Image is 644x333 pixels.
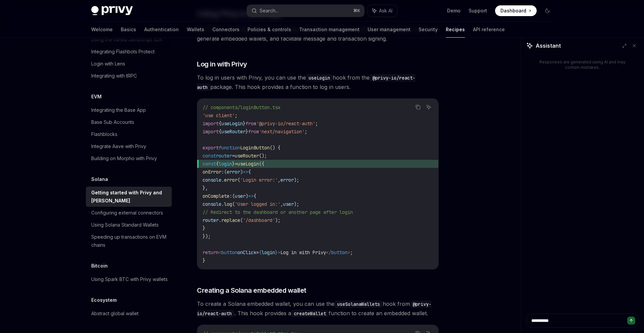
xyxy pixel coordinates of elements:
[91,142,146,150] div: Integrate Aave with Privy
[86,273,172,285] a: Using Spark BTC with Privy wallets
[203,257,205,264] span: }
[259,161,264,167] span: ({
[259,129,305,135] span: 'next/navigation'
[232,193,235,199] span: (
[259,249,262,255] span: {
[203,129,219,135] span: import
[235,193,246,199] span: user
[197,286,306,295] span: Creating a Solana embedded wallet
[537,59,628,70] div: Responses are generated using AI and may contain mistakes.
[221,121,243,127] span: useLogin
[227,169,240,175] span: error
[353,8,360,13] span: ⌘ K
[283,201,294,207] span: user
[240,145,270,151] span: LoginButton
[91,310,139,318] div: Abstract global wallet
[86,219,172,231] a: Using Solana Standard Wallets
[240,169,243,175] span: )
[473,21,505,38] a: API reference
[278,177,280,183] span: ,
[212,21,239,38] a: Connectors
[419,21,438,38] a: Security
[203,217,219,223] span: router
[379,7,392,14] span: Ask AI
[86,116,172,128] a: Base Sub Accounts
[237,249,256,255] span: onClick
[86,207,172,219] a: Configuring external connectors
[275,217,280,223] span: );
[243,169,248,175] span: =>
[197,59,247,69] span: Log in with Privy
[203,112,235,118] span: 'use client'
[91,48,155,56] div: Integrating Flashbots Protect
[86,128,172,140] a: Flashblocks
[447,7,461,14] a: Demo
[203,209,353,215] span: // Redirect to the dashboard or another page after login
[144,21,179,38] a: Authentication
[203,201,221,207] span: console
[414,103,422,111] button: Copy the contents from the code block
[246,129,248,135] span: }
[262,249,275,255] span: login
[627,317,635,325] button: Send message
[270,145,280,151] span: () {
[86,46,172,58] a: Integrating Flashbots Protect
[91,209,163,217] div: Configuring external connectors
[469,7,487,14] a: Support
[240,177,278,183] span: 'Login error:'
[248,21,291,38] a: Policies & controls
[221,177,224,183] span: .
[221,217,240,223] span: replace
[256,249,259,255] span: =
[542,5,553,16] button: Toggle dark mode
[221,201,224,207] span: .
[240,217,243,223] span: (
[280,249,326,255] span: Log in with Privy
[86,231,172,251] a: Speeding up transactions on EVM chains
[86,187,172,207] a: Getting started with Privy and [PERSON_NAME]
[248,129,259,135] span: from
[203,161,216,167] span: const
[86,152,172,164] a: Building on Morpho with Privy
[246,121,256,127] span: from
[334,300,383,308] code: useSolanaWallets
[243,121,246,127] span: }
[248,193,254,199] span: =>
[203,249,219,255] span: return
[203,225,205,231] span: }
[294,177,299,183] span: );
[219,217,221,223] span: .
[235,201,280,207] span: 'User logged in:'
[275,249,278,255] span: }
[203,185,208,191] span: },
[86,307,172,320] a: Abstract global wallet
[216,153,232,159] span: router
[91,275,168,283] div: Using Spark BTC with Privy wallets
[203,145,219,151] span: export
[229,193,232,199] span: :
[232,161,235,167] span: }
[237,177,240,183] span: (
[315,121,318,127] span: ;
[91,21,113,38] a: Welcome
[91,296,117,304] h5: Ecosystem
[237,161,259,167] span: useLogin
[259,153,267,159] span: ();
[235,161,237,167] span: =
[232,201,235,207] span: (
[86,58,172,70] a: Login with Lens
[91,6,133,15] img: dark logo
[203,104,280,110] span: // components/loginButton.tsx
[221,169,224,175] span: :
[86,70,172,82] a: Integrating with tRPC
[260,7,278,15] div: Search...
[247,5,364,17] button: Search...⌘K
[368,5,397,17] button: Ask AI
[291,310,329,317] code: createWallet
[331,249,347,255] span: button
[368,21,411,38] a: User management
[91,175,108,183] h5: Solana
[500,7,526,14] span: Dashboard
[219,121,221,127] span: {
[446,21,465,38] a: Recipes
